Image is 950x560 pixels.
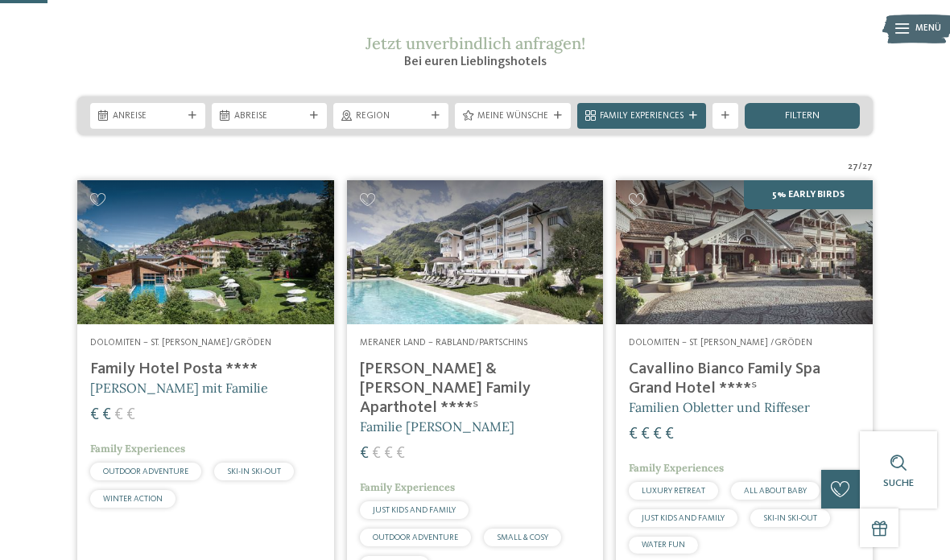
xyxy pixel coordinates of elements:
[497,533,548,541] span: SMALL & COSY
[373,506,456,514] span: JUST KIDS AND FAMILY
[90,360,321,379] h4: Family Hotel Posta ****
[347,180,604,324] img: Familienhotels gesucht? Hier findet ihr die besten!
[384,446,393,462] span: €
[360,480,455,494] span: Family Experiences
[848,161,858,174] span: 27
[642,514,725,522] span: JUST KIDS AND FAMILY
[629,399,810,415] span: Familien Obletter und Riffeser
[883,478,914,488] span: Suche
[90,338,271,348] span: Dolomiten – St. [PERSON_NAME]/Gröden
[366,33,585,53] span: Jetzt unverbindlich anfragen!
[653,426,662,443] span: €
[234,110,304,123] span: Abreise
[477,110,548,123] span: Meine Wünsche
[126,407,135,423] span: €
[641,426,650,443] span: €
[360,338,527,348] span: Meraner Land – Rabland/Partschins
[785,111,820,121] span: filtern
[642,487,705,495] span: LUXURY RETREAT
[373,533,458,541] span: OUTDOOR ADVENTURE
[372,446,381,462] span: €
[102,407,111,423] span: €
[665,426,674,443] span: €
[642,541,685,549] span: WATER FUN
[629,338,812,348] span: Dolomiten – St. [PERSON_NAME] /Gröden
[600,110,684,123] span: Family Experiences
[103,495,163,503] span: WINTER ACTION
[360,360,591,418] h4: [PERSON_NAME] & [PERSON_NAME] Family Aparthotel ****ˢ
[858,161,862,174] span: /
[862,161,873,174] span: 27
[629,426,638,443] span: €
[90,442,185,455] span: Family Experiences
[113,110,183,123] span: Anreise
[629,360,860,398] h4: Cavallino Bianco Family Spa Grand Hotel ****ˢ
[404,56,547,68] span: Bei euren Lieblingshotels
[227,467,281,476] span: SKI-IN SKI-OUT
[90,407,99,423] span: €
[629,461,724,475] span: Family Experiences
[90,380,268,396] span: [PERSON_NAME] mit Familie
[360,418,514,434] span: Familie [PERSON_NAME]
[396,446,405,462] span: €
[103,467,188,476] span: OUTDOOR ADVENTURE
[616,180,873,324] img: Family Spa Grand Hotel Cavallino Bianco ****ˢ
[356,110,426,123] span: Region
[360,446,369,462] span: €
[744,487,807,495] span: ALL ABOUT BABY
[114,407,123,423] span: €
[77,180,334,324] img: Familienhotels gesucht? Hier findet ihr die besten!
[763,514,817,522] span: SKI-IN SKI-OUT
